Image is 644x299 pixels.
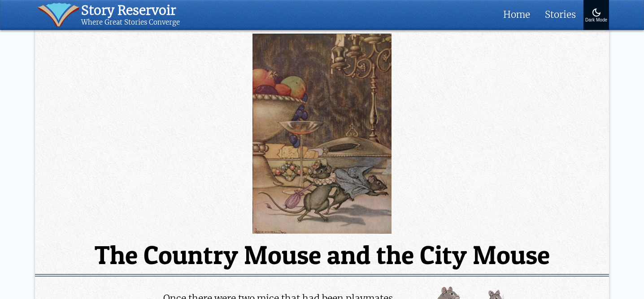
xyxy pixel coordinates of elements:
[35,34,609,234] img: city mouse and country mouse running away on a table.
[38,3,79,27] img: icon of book with waver spilling out.
[591,7,602,18] img: Turn On Dark Mode
[81,3,180,18] div: Story Reservoir
[585,18,607,23] div: Dark Mode
[35,242,609,268] h1: The Country Mouse and the City Mouse
[81,18,180,27] div: Where Great Stories Converge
